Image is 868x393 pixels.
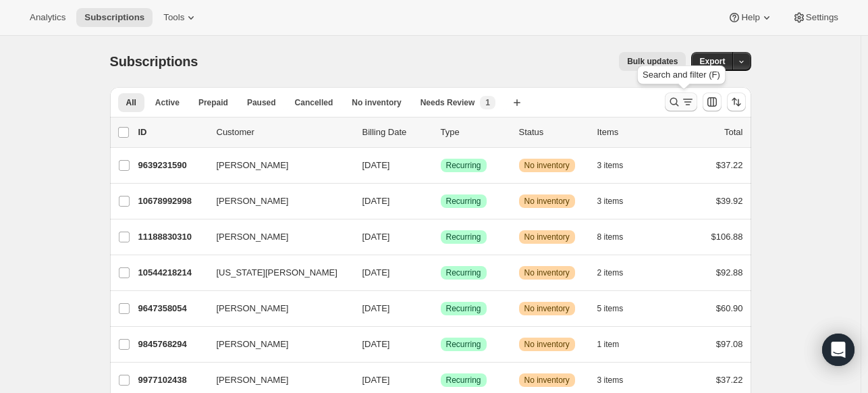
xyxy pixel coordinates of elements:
span: 8 items [597,232,624,242]
p: Total [724,126,742,139]
p: 9647358054 [138,302,206,315]
button: [PERSON_NAME] [209,226,344,248]
span: Cancelled [295,97,333,108]
div: 9647358054[PERSON_NAME][DATE]SuccessRecurringWarningNo inventory5 items$60.90 [138,299,743,318]
span: No inventory [524,160,570,171]
button: 3 items [597,192,639,211]
span: [DATE] [362,375,390,385]
button: Analytics [22,8,74,27]
button: Customize table column order and visibility [703,93,722,111]
p: 9639231590 [138,159,206,172]
span: [PERSON_NAME] [217,159,289,172]
span: $39.92 [716,196,743,206]
button: [PERSON_NAME] [209,369,344,391]
span: Settings [806,12,838,23]
span: 3 items [597,196,624,207]
div: 11188830310[PERSON_NAME][DATE]SuccessRecurringWarningNo inventory8 items$106.88 [138,228,743,246]
button: Subscriptions [76,8,153,27]
span: 3 items [597,375,624,386]
button: [PERSON_NAME] [209,298,344,319]
button: 3 items [597,371,639,390]
span: [DATE] [362,232,390,242]
div: 9845768294[PERSON_NAME][DATE]SuccessRecurringWarningNo inventory1 item$97.08 [138,335,743,354]
span: $92.88 [716,267,743,278]
span: Recurring [446,196,481,207]
span: 3 items [597,160,624,171]
span: [PERSON_NAME] [217,230,289,244]
span: No inventory [524,375,570,386]
span: Tools [163,12,184,23]
button: [US_STATE][PERSON_NAME] [209,262,344,284]
span: $60.90 [716,303,743,313]
span: [PERSON_NAME] [217,338,289,351]
button: [PERSON_NAME] [209,190,344,212]
p: 10678992998 [138,194,206,208]
button: 3 items [597,156,639,175]
button: Export [691,52,733,71]
button: 1 item [597,335,634,354]
div: Type [441,126,508,139]
p: Customer [217,126,352,139]
span: [PERSON_NAME] [217,194,289,208]
span: $37.22 [716,160,743,170]
p: 11188830310 [138,230,206,244]
span: [DATE] [362,160,390,170]
div: Open Intercom Messenger [822,334,855,366]
span: [DATE] [362,196,390,206]
div: 9977102438[PERSON_NAME][DATE]SuccessRecurringWarningNo inventory3 items$37.22 [138,371,743,390]
button: [PERSON_NAME] [209,334,344,355]
p: Billing Date [362,126,430,139]
button: Tools [155,8,206,27]
div: Items [597,126,665,139]
span: 5 items [597,303,624,314]
span: Paused [247,97,276,108]
button: 8 items [597,228,639,246]
span: [US_STATE][PERSON_NAME] [217,266,337,280]
span: [DATE] [362,339,390,349]
p: 9977102438 [138,373,206,387]
button: [PERSON_NAME] [209,155,344,176]
p: 10544218214 [138,266,206,280]
span: No inventory [524,196,570,207]
span: [PERSON_NAME] [217,373,289,387]
span: Recurring [446,267,481,278]
span: Active [155,97,180,108]
button: Bulk updates [619,52,686,71]
button: Search and filter results [665,93,697,111]
span: Analytics [30,12,65,23]
div: 10544218214[US_STATE][PERSON_NAME][DATE]SuccessRecurringWarningNo inventory2 items$92.88 [138,263,743,282]
div: IDCustomerBilling DateTypeStatusItemsTotal [138,126,743,139]
span: No inventory [524,232,570,242]
span: [DATE] [362,303,390,313]
span: Recurring [446,160,481,171]
span: $106.88 [711,232,743,242]
button: Settings [784,8,846,27]
div: 10678992998[PERSON_NAME][DATE]SuccessRecurringWarningNo inventory3 items$39.92 [138,192,743,211]
span: $37.22 [716,375,743,385]
p: 9845768294 [138,338,206,351]
span: [PERSON_NAME] [217,302,289,315]
span: 1 item [597,339,620,350]
button: Create new view [506,93,528,112]
p: ID [138,126,206,139]
span: Subscriptions [84,12,144,23]
span: No inventory [524,303,570,314]
span: 1 [485,97,490,108]
span: Recurring [446,375,481,386]
button: 5 items [597,299,639,318]
span: Subscriptions [110,54,198,69]
span: Bulk updates [627,56,678,67]
span: No inventory [524,339,570,350]
button: Help [720,8,781,27]
span: 2 items [597,267,624,278]
span: Recurring [446,232,481,242]
span: Export [699,56,725,67]
span: [DATE] [362,267,390,278]
span: Prepaid [198,97,228,108]
span: Needs Review [421,97,475,108]
span: Recurring [446,339,481,350]
button: 2 items [597,263,639,282]
span: No inventory [352,97,401,108]
span: Help [741,12,759,23]
span: All [126,97,136,108]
